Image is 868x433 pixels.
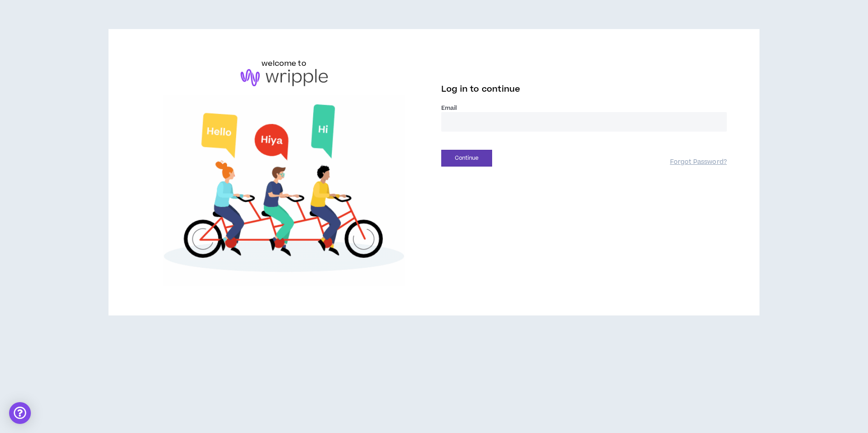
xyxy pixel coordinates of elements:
img: logo-brand.png [241,69,328,86]
a: Forgot Password? [670,158,727,167]
label: Email [441,104,727,112]
img: Welcome to Wripple [141,95,427,287]
div: Open Intercom Messenger [9,402,31,424]
h6: welcome to [261,58,306,69]
button: Continue [441,150,492,167]
span: Log in to continue [441,84,520,95]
